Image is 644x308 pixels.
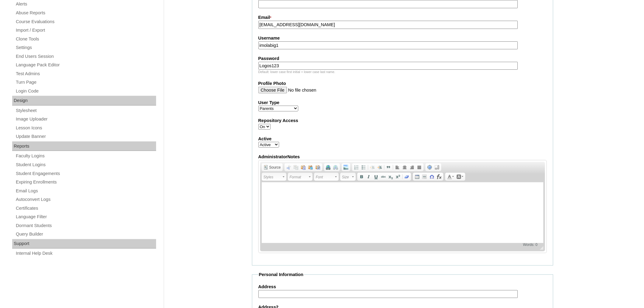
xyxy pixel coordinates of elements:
a: Autoconvert Logs [15,196,156,203]
a: Copy [292,164,300,171]
div: Default: lower case first initial + lower case last name. [258,70,547,74]
a: Paste from Word [314,164,322,171]
a: Paste [300,164,307,171]
legend: Personal Information [258,272,304,278]
a: Insert Special Character [428,173,436,180]
a: Styles [262,173,286,181]
a: Justify [416,164,423,171]
a: Strike Through [380,173,387,180]
a: Decrease Indent [369,164,376,171]
a: Insert Equation [436,173,443,180]
span: Size [342,173,351,181]
div: Support [12,239,156,249]
a: Turn Page [15,79,156,86]
div: Statistics [522,243,539,247]
label: Repository Access [258,117,547,124]
a: Insert/Remove Numbered List [353,164,360,171]
span: Words: 0 [522,243,539,247]
a: Link [325,164,332,171]
a: Background Color [455,173,465,180]
a: Image Uploader [15,115,156,123]
a: Dormant Students [15,222,156,229]
a: Block Quote [385,164,392,171]
a: Student Logins [15,161,156,169]
a: Bold [358,173,365,180]
label: Address [258,284,547,290]
a: Login Code [15,87,156,95]
a: Paste as plain text [307,164,314,171]
a: Unlink [332,164,339,171]
a: Maximize [426,164,433,171]
a: Language Filter [15,213,156,221]
a: Underline [373,173,380,180]
a: Show Blocks [433,164,441,171]
span: Source [268,165,281,170]
div: Design [12,96,156,106]
a: Text Color [446,173,455,180]
a: Internal Help Desk [15,250,156,257]
a: Table [414,173,421,180]
a: End Users Session [15,53,156,60]
a: Query Builder [15,230,156,238]
a: Source [262,164,282,171]
a: Language Pack Editor [15,61,156,69]
a: Insert Horizontal Line [421,173,428,180]
a: Subscript [387,173,394,180]
a: Faculty Logins [15,152,156,160]
label: Username [258,35,547,41]
a: Clone Tools [15,35,156,43]
a: Add Image [342,164,350,171]
div: Reports [12,142,156,151]
a: Alerts [15,0,156,8]
a: Italic [365,173,373,180]
iframe: Rich Text Editor, AdministratorNotes [262,182,544,243]
a: Lesson Icons [15,124,156,132]
span: Styles [264,173,282,181]
a: Align Left [394,164,401,171]
label: Active [258,136,547,142]
a: Cut [285,164,292,171]
label: AdministratorNotes [258,154,547,160]
a: Format [288,173,313,181]
a: Certificates [15,205,156,212]
a: Abuse Reports [15,9,156,17]
label: Password [258,55,547,62]
a: Course Evaluations [15,18,156,26]
label: Profile Photo [258,80,547,87]
a: Remove Format [403,173,411,180]
span: Resize [536,246,544,250]
label: User Type [258,100,547,106]
a: Expiring Enrollments [15,178,156,186]
label: Email [258,14,547,21]
a: Update Banner [15,133,156,140]
a: Email Logs [15,187,156,195]
a: Stylesheet [15,107,156,114]
a: Align Right [408,164,416,171]
a: Increase Indent [376,164,383,171]
a: Center [401,164,408,171]
a: Insert/Remove Bulleted List [360,164,367,171]
a: Import / Export [15,26,156,34]
span: Font [316,173,334,181]
a: Font [314,173,339,181]
a: Size [340,173,356,181]
a: Settings [15,44,156,51]
a: Test Admins [15,70,156,78]
a: Student Engagements [15,170,156,177]
a: Superscript [394,173,402,180]
span: Format [290,173,308,181]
